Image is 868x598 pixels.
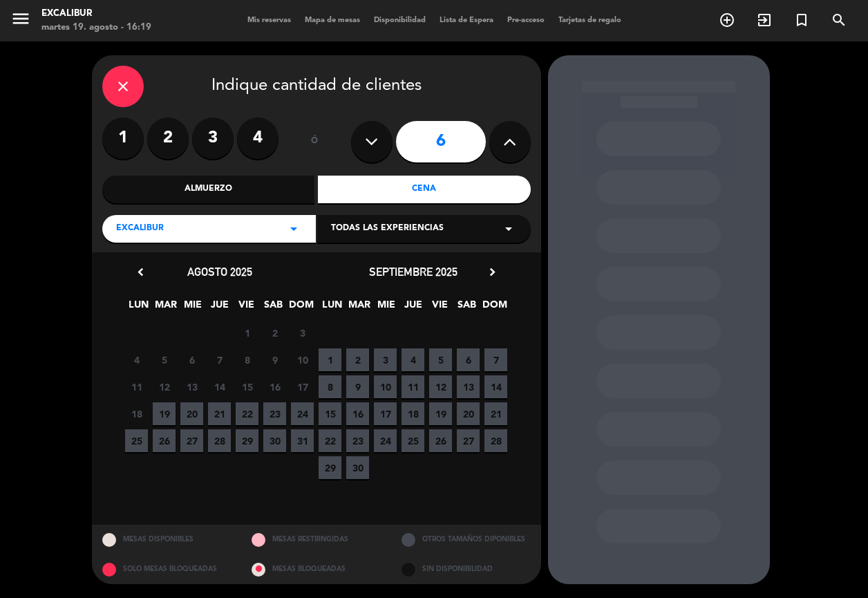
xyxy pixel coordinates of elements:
span: Todas las experiencias [331,222,444,236]
i: arrow_drop_down [500,221,517,237]
span: 3 [374,348,397,371]
span: 26 [429,429,452,452]
span: 9 [263,348,286,371]
span: DOM [289,297,312,319]
span: 10 [291,348,314,371]
i: add_circle_outline [719,12,735,28]
span: 16 [263,375,286,398]
span: Tarjetas de regalo [551,17,628,24]
i: turned_in_not [793,12,810,28]
div: Cena [318,176,531,203]
span: 7 [208,348,231,371]
label: 3 [192,118,234,159]
span: 10 [374,375,397,398]
span: 17 [374,402,397,425]
span: 2 [263,321,286,344]
span: 18 [402,402,424,425]
span: 27 [180,429,203,452]
span: 22 [319,429,341,452]
span: 8 [236,348,258,371]
span: 11 [402,375,424,398]
span: 21 [484,402,507,425]
span: 13 [180,375,203,398]
button: menu [10,8,31,34]
i: chevron_right [485,265,500,279]
span: 19 [153,402,176,425]
label: 1 [102,118,144,159]
span: LUN [321,297,343,319]
span: 23 [346,429,369,452]
i: arrow_drop_down [285,221,302,237]
span: Pre-acceso [500,17,551,24]
span: 19 [429,402,452,425]
span: 12 [429,375,452,398]
span: JUE [208,297,231,319]
span: 27 [457,429,480,452]
span: MIE [181,297,204,319]
span: 3 [291,321,314,344]
div: SOLO MESAS BLOQUEADAS [92,554,242,584]
div: MESAS RESTRINGIDAS [241,525,391,554]
i: menu [10,8,31,29]
span: 26 [153,429,176,452]
div: Indique cantidad de clientes [102,66,531,107]
span: MAR [154,297,177,319]
span: 22 [236,402,258,425]
span: JUE [402,297,424,319]
span: 5 [153,348,176,371]
div: ó [292,118,337,166]
div: OTROS TAMAÑOS DIPONIBLES [391,525,541,554]
span: 28 [484,429,507,452]
span: VIE [235,297,258,319]
span: 20 [180,402,203,425]
span: Mapa de mesas [298,17,367,24]
label: 2 [147,118,189,159]
span: DOM [482,297,505,319]
span: 20 [457,402,480,425]
span: 1 [319,348,341,371]
span: septiembre 2025 [369,265,457,279]
span: Lista de Espera [433,17,500,24]
span: 25 [402,429,424,452]
span: 16 [346,402,369,425]
span: 4 [125,348,148,371]
span: SAB [455,297,478,319]
i: close [115,78,131,95]
span: 18 [125,402,148,425]
div: MESAS DISPONIBLES [92,525,242,554]
span: 24 [374,429,397,452]
span: 4 [402,348,424,371]
span: 11 [125,375,148,398]
i: chevron_left [133,265,148,279]
div: Excalibur [41,7,151,21]
i: search [831,12,847,28]
div: MESAS BLOQUEADAS [241,554,391,584]
span: SAB [262,297,285,319]
span: 15 [319,402,341,425]
span: 6 [457,348,480,371]
span: agosto 2025 [187,265,252,279]
span: 29 [319,456,341,479]
span: Excalibur [116,222,164,236]
span: 25 [125,429,148,452]
span: VIE [428,297,451,319]
span: 7 [484,348,507,371]
span: 14 [484,375,507,398]
span: LUN [127,297,150,319]
label: 4 [237,118,279,159]
span: 2 [346,348,369,371]
span: 23 [263,402,286,425]
span: 5 [429,348,452,371]
span: 24 [291,402,314,425]
span: 21 [208,402,231,425]
span: 29 [236,429,258,452]
span: 8 [319,375,341,398]
span: 9 [346,375,369,398]
span: MIE [375,297,397,319]
span: 31 [291,429,314,452]
span: 13 [457,375,480,398]
div: martes 19. agosto - 16:19 [41,21,151,35]
span: 30 [263,429,286,452]
span: 17 [291,375,314,398]
span: 14 [208,375,231,398]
